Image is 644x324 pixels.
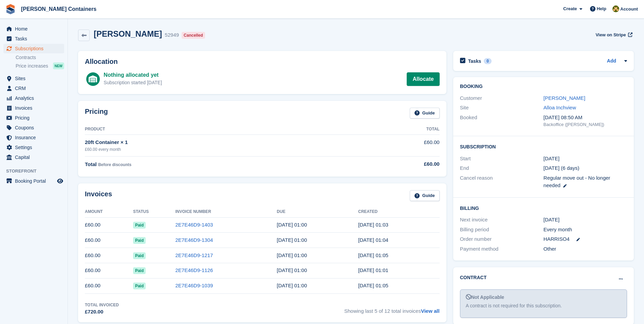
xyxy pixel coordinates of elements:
[175,222,213,228] a: 2E7E46D9-1403
[3,24,64,34] a: menu
[56,177,64,185] a: Preview store
[15,103,56,113] span: Invoices
[16,54,64,61] a: Contracts
[85,146,351,152] div: £60.00 every month
[460,84,627,89] h2: Booking
[407,72,439,86] a: Allocate
[544,245,627,253] div: Other
[466,302,621,309] div: A contract is not required for this subscription.
[15,123,56,132] span: Coupons
[277,252,307,258] time: 2025-07-07 00:00:00 UTC
[18,3,99,15] a: [PERSON_NAME] Containers
[410,190,440,201] a: Guide
[484,58,492,64] div: 0
[85,308,119,316] div: £720.00
[15,44,56,53] span: Subscriptions
[460,204,627,211] h2: Billing
[544,155,559,163] time: 2024-10-06 00:00:00 UTC
[133,267,146,274] span: Paid
[6,168,68,175] span: Storefront
[15,113,56,123] span: Pricing
[133,283,146,289] span: Paid
[544,216,627,224] div: [DATE]
[16,62,64,70] a: Price increases NEW
[15,93,56,103] span: Analytics
[85,58,440,66] h2: Allocation
[358,283,388,288] time: 2025-05-06 00:05:59 UTC
[460,216,544,224] div: Next invoice
[85,161,97,167] span: Total
[85,217,133,233] td: £60.00
[3,84,64,93] a: menu
[358,237,388,243] time: 2025-08-06 00:04:47 UTC
[85,139,351,146] div: 20ft Container × 1
[133,237,146,244] span: Paid
[468,58,481,64] h2: Tasks
[544,226,627,234] div: Every month
[15,133,56,142] span: Insurance
[563,5,577,12] span: Create
[544,95,585,101] a: [PERSON_NAME]
[165,31,179,39] div: 52949
[85,263,133,278] td: £60.00
[544,105,576,110] a: Alloa Inchview
[53,62,64,69] div: NEW
[98,162,131,167] span: Before discounts
[460,174,544,190] div: Cancel reason
[3,152,64,162] a: menu
[593,29,634,40] a: View on Stripe
[175,237,213,243] a: 2E7E46D9-1304
[3,74,64,83] a: menu
[5,4,16,14] img: stora-icon-8386f47178a22dfd0bd8f6a31ec36ba5ce8667c1dd55bd0f319d3a0aa187defe.svg
[15,74,56,83] span: Sites
[104,79,162,86] div: Subscription started [DATE]
[133,252,146,259] span: Paid
[351,135,440,156] td: £60.00
[133,222,146,229] span: Paid
[175,252,213,258] a: 2E7E46D9-1217
[466,294,621,301] div: Not Applicable
[85,124,351,135] th: Product
[3,44,64,53] a: menu
[85,190,112,201] h2: Invoices
[410,108,440,119] a: Guide
[3,143,64,152] a: menu
[277,222,307,228] time: 2025-09-07 00:00:00 UTC
[358,267,388,273] time: 2025-06-06 00:01:48 UTC
[358,206,440,217] th: Created
[175,267,213,273] a: 2E7E46D9-1126
[15,143,56,152] span: Settings
[277,267,307,273] time: 2025-06-07 00:00:00 UTC
[16,63,48,69] span: Price increases
[460,155,544,163] div: Start
[15,176,56,186] span: Booking Portal
[597,5,606,12] span: Help
[620,6,638,13] span: Account
[15,24,56,34] span: Home
[94,29,162,38] h2: [PERSON_NAME]
[544,114,627,122] div: [DATE] 08:50 AM
[277,206,358,217] th: Due
[104,71,162,79] div: Nothing allocated yet
[3,113,64,123] a: menu
[358,222,388,228] time: 2025-09-06 00:03:16 UTC
[85,108,108,119] h2: Pricing
[15,152,56,162] span: Capital
[3,34,64,43] a: menu
[175,283,213,288] a: 2E7E46D9-1039
[85,302,119,308] div: Total Invoiced
[3,93,64,103] a: menu
[612,5,619,12] img: Ross Watt
[607,57,616,65] a: Add
[175,206,277,217] th: Invoice Number
[277,237,307,243] time: 2025-08-07 00:00:00 UTC
[544,235,570,243] span: HARRISO4
[460,143,627,150] h2: Subscription
[344,302,440,316] span: Showing last 5 of 12 total invoices
[3,123,64,132] a: menu
[421,308,440,314] a: View all
[85,206,133,217] th: Amount
[460,104,544,112] div: Site
[15,84,56,93] span: CRM
[358,252,388,258] time: 2025-07-06 00:05:15 UTC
